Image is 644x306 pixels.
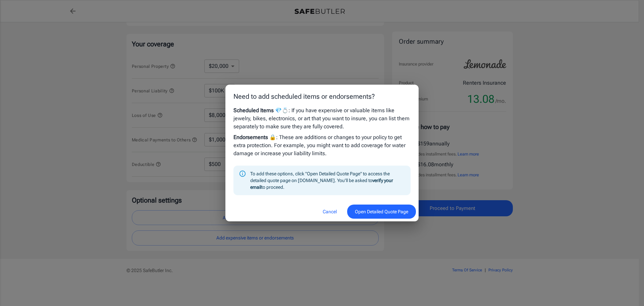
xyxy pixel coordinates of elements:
[315,205,344,219] button: Cancel
[233,107,288,114] strong: Scheduled Items 💎💍
[233,133,411,158] p: : These are additions or changes to your policy to get extra protection. For example, you might w...
[347,205,416,219] button: Open Detailed Quote Page
[233,91,411,101] p: Need to add scheduled items or endorsements?
[250,168,405,193] div: To add these options, click "Open Detailed Quote Page" to access the detailed quote page on [DOMA...
[233,106,411,131] p: : If you have expensive or valuable items like jewelry, bikes, electronics, or art that you want ...
[233,134,276,140] strong: Endorsements 🔒
[250,178,393,190] strong: verify your email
